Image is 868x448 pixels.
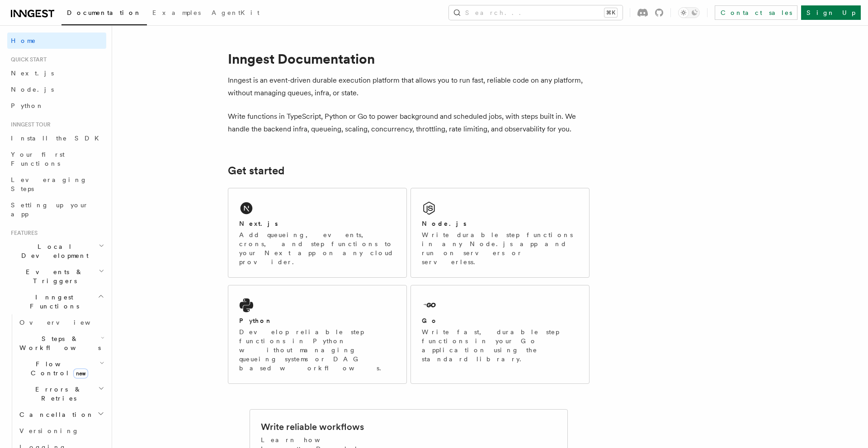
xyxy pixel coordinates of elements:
span: Steps & Workflows [16,334,101,352]
span: Versioning [19,427,79,434]
p: Write functions in TypeScript, Python or Go to power background and scheduled jobs, with steps bu... [228,110,590,135]
span: Inngest Functions [7,293,98,311]
a: Home [7,33,106,49]
h1: Inngest Documentation [228,51,590,67]
span: Local Development [7,242,99,260]
p: Write fast, durable step functions in your Go application using the standard library. [422,327,578,364]
a: Sign Up [801,5,861,20]
a: Install the SDK [7,130,106,146]
a: Node.jsWrite durable step functions in any Node.js app and run on servers or serverless. [410,188,590,278]
button: Toggle dark mode [678,7,700,18]
a: Next.jsAdd queueing, events, crons, and step functions to your Next app on any cloud provider. [228,188,407,278]
span: Cancellation [16,410,94,419]
h2: Python [239,316,273,325]
span: Inngest tour [7,121,51,128]
a: Setting up your app [7,197,106,222]
a: AgentKit [206,3,265,24]
a: Get started [228,164,284,177]
a: GoWrite fast, durable step functions in your Go application using the standard library. [410,285,590,384]
span: Features [7,229,38,237]
span: AgentKit [212,9,259,16]
span: Quick start [7,56,47,63]
p: Add queueing, events, crons, and step functions to your Next app on any cloud provider. [239,230,396,266]
p: Write durable step functions in any Node.js app and run on servers or serverless. [422,230,578,266]
span: Leveraging Steps [11,176,87,192]
a: Examples [147,3,206,24]
span: Flow Control [16,359,99,378]
a: Next.js [7,65,106,81]
h2: Go [422,316,438,325]
a: Leveraging Steps [7,172,106,197]
h2: Node.js [422,219,467,228]
h2: Next.js [239,219,278,228]
h2: Write reliable workflows [261,420,364,433]
span: Errors & Retries [16,385,98,403]
button: Errors & Retries [16,381,106,406]
span: Install the SDK [11,135,104,142]
span: Your first Functions [11,151,65,167]
a: PythonDevelop reliable step functions in Python without managing queueing systems or DAG based wo... [228,285,407,384]
a: Versioning [16,423,106,439]
a: Overview [16,314,106,331]
button: Cancellation [16,406,106,423]
a: Python [7,98,106,114]
span: Setting up your app [11,201,89,218]
span: Overview [19,319,113,326]
a: Documentation [61,3,147,25]
kbd: ⌘K [604,8,617,17]
button: Search...⌘K [449,5,623,20]
span: Home [11,36,36,45]
span: Next.js [11,70,54,77]
p: Inngest is an event-driven durable execution platform that allows you to run fast, reliable code ... [228,74,590,99]
span: Examples [152,9,201,16]
span: Node.js [11,86,54,93]
button: Inngest Functions [7,289,106,314]
span: Documentation [67,9,142,16]
a: Contact sales [715,5,797,20]
span: Events & Triggers [7,267,99,285]
p: Develop reliable step functions in Python without managing queueing systems or DAG based workflows. [239,327,396,373]
button: Flow Controlnew [16,356,106,381]
a: Your first Functions [7,146,106,172]
button: Events & Triggers [7,264,106,289]
span: new [73,369,88,378]
span: Python [11,102,44,109]
button: Local Development [7,238,106,264]
button: Steps & Workflows [16,331,106,356]
a: Node.js [7,81,106,98]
